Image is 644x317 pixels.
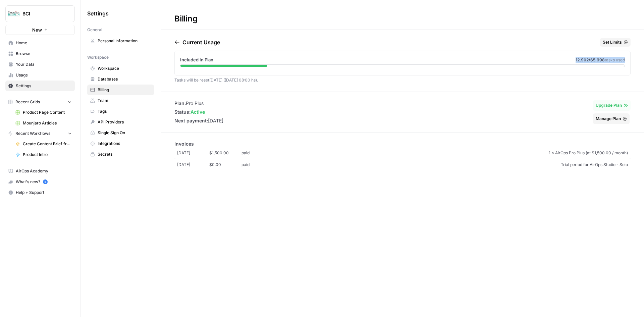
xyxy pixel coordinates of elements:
[174,77,185,83] a: Tasks
[98,151,151,157] span: Secrets
[23,152,72,158] span: Product Intro
[6,177,74,187] div: What's new?
[16,190,72,196] span: Help + Support
[5,25,75,35] button: New
[209,162,241,168] span: $0.00
[209,150,241,156] span: $1,500.00
[182,38,220,46] p: Current Usage
[174,159,631,170] a: [DATE]$0.00paidTrial period for AirOps Studio - Solo
[16,61,72,67] span: Your Data
[87,85,154,95] a: Billing
[174,117,223,124] li: [DATE]
[161,13,211,24] div: Billing
[5,176,75,187] button: What's new? 5
[16,168,72,174] span: AirOps Academy
[600,38,631,47] button: Set Limits
[5,59,75,70] a: Your Data
[12,149,75,160] a: Product Intro
[5,97,75,107] button: Recent Grids
[16,72,72,78] span: Usage
[12,139,75,149] a: Create Content Brief from Keyword - Mounjaro
[87,54,109,60] span: Workspace
[87,27,102,33] span: General
[274,150,628,156] span: 1 × AirOps Pro Plus (at $1,500.00 / month)
[87,127,154,138] a: Single Sign On
[596,102,622,108] span: Upgrade Plan
[5,48,75,59] a: Browse
[87,36,154,46] a: Personal Information
[593,113,630,124] button: Manage Plan
[5,5,75,22] button: Workspace: BCI
[23,120,72,126] span: Mounjaro Articles
[98,130,151,136] span: Single Sign On
[576,57,605,62] span: 12,902 /65,998
[87,63,154,74] a: Workspace
[5,70,75,81] a: Usage
[15,130,50,137] span: Recent Workflows
[22,10,63,17] span: BCI
[98,87,151,93] span: Billing
[603,39,622,45] span: Set Limits
[180,56,213,63] span: Included In Plan
[5,128,75,139] button: Recent Workflows
[5,187,75,198] button: Help + Support
[98,76,151,82] span: Databases
[596,116,621,122] span: Manage Plan
[16,51,72,57] span: Browse
[23,109,72,115] span: Product Page Content
[32,27,42,33] span: New
[98,108,151,114] span: Tags
[98,65,151,71] span: Workspace
[44,180,46,183] text: 5
[5,166,75,176] a: AirOps Academy
[98,38,151,44] span: Personal Information
[98,98,151,104] span: Team
[12,118,75,128] a: Mounjaro Articles
[43,179,48,184] a: 5
[87,117,154,127] a: API Providers
[5,81,75,91] a: Settings
[87,106,154,117] a: Tags
[174,100,186,106] span: Plan:
[87,9,109,17] span: Settings
[23,141,72,147] span: Create Content Brief from Keyword - Mounjaro
[87,95,154,106] a: Team
[174,147,631,159] a: [DATE]$1,500.00paid1 × AirOps Pro Plus (at $1,500.00 / month)
[16,40,72,46] span: Home
[8,8,20,20] img: BCI Logo
[241,150,274,156] span: paid
[605,57,625,62] span: tasks used
[87,149,154,160] a: Secrets
[5,38,75,48] a: Home
[87,74,154,85] a: Databases
[274,162,628,168] span: Trial period for AirOps Studio - Solo
[87,138,154,149] a: Integrations
[98,119,151,125] span: API Providers
[174,118,208,123] span: Next payment:
[174,100,223,107] li: Pro Plus
[174,141,631,147] p: Invoices
[593,100,631,111] button: Upgrade Plan
[98,141,151,147] span: Integrations
[177,162,209,168] span: [DATE]
[174,109,191,115] span: Status:
[241,162,274,168] span: paid
[16,83,72,89] span: Settings
[177,150,209,156] span: [DATE]
[174,77,258,83] span: will be reset [DATE] ([DATE] 08:00 hs) .
[15,99,40,105] span: Recent Grids
[12,107,75,118] a: Product Page Content
[191,109,205,115] span: active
